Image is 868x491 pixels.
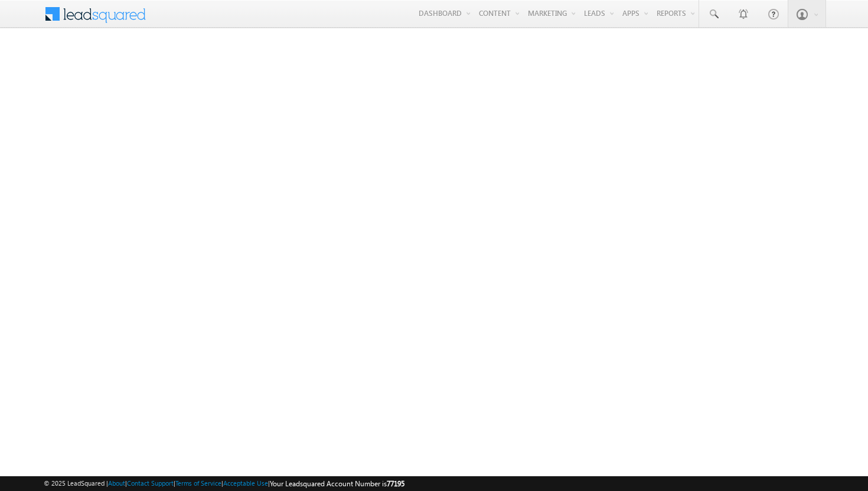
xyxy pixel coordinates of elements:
a: About [108,479,125,487]
span: Your Leadsquared Account Number is [270,479,404,488]
span: © 2025 LeadSquared | | | | | [44,478,404,489]
a: Terms of Service [175,479,221,487]
a: Contact Support [127,479,174,487]
a: Acceptable Use [223,479,268,487]
span: 77195 [387,479,404,488]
